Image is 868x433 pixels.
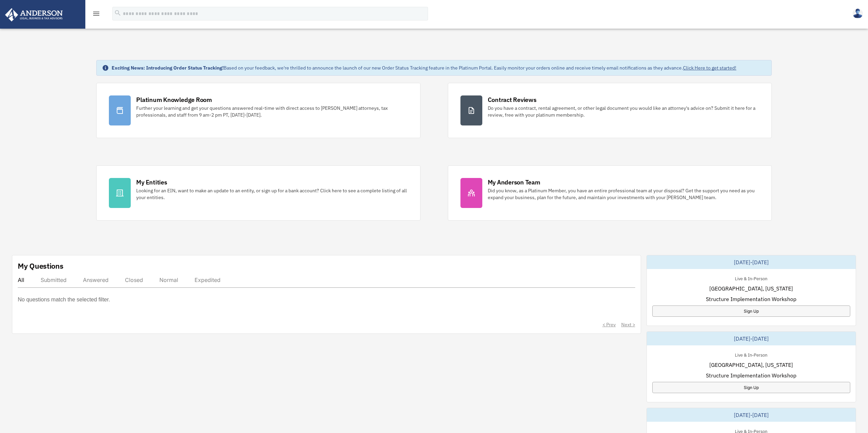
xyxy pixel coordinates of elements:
[92,12,100,18] a: menu
[729,274,773,282] div: Live & In-Person
[18,295,110,304] p: No questions match the selected filter.
[83,277,109,283] div: Answered
[488,105,759,118] div: Do you have a contract, rental agreement, or other legal document you would like an attorney's ad...
[488,178,540,186] div: My Anderson Team
[706,371,796,379] span: Structure Implementation Workshop
[125,277,143,283] div: Closed
[652,305,850,317] a: Sign Up
[96,83,420,138] a: Platinum Knowledge Room Further your learning and get your questions answered real-time with dire...
[683,65,736,71] a: Click Here to get started!
[112,64,736,71] div: Based on your feedback, we're thrilled to announce the launch of our new Order Status Tracking fe...
[195,277,220,283] div: Expedited
[709,284,793,293] span: [GEOGRAPHIC_DATA], [US_STATE]
[647,408,856,422] div: [DATE]-[DATE]
[159,277,178,283] div: Normal
[136,105,408,118] div: Further your learning and get your questions answered real-time with direct access to [PERSON_NAM...
[647,255,856,269] div: [DATE]-[DATE]
[96,165,420,221] a: My Entities Looking for an EIN, want to make an update to an entity, or sign up for a bank accoun...
[136,95,212,104] div: Platinum Knowledge Room
[647,332,856,345] div: [DATE]-[DATE]
[853,9,863,18] img: User Pic
[488,95,537,104] div: Contract Reviews
[136,178,167,186] div: My Entities
[18,277,24,283] div: All
[709,361,793,369] span: [GEOGRAPHIC_DATA], [US_STATE]
[3,8,65,21] img: Anderson Advisors Platinum Portal
[652,382,850,393] a: Sign Up
[729,351,773,358] div: Live & In-Person
[41,277,67,283] div: Submitted
[136,187,408,201] div: Looking for an EIN, want to make an update to an entity, or sign up for a bank account? Click her...
[114,9,122,17] i: search
[112,65,224,71] strong: Exciting News: Introducing Order Status Tracking!
[448,165,772,221] a: My Anderson Team Did you know, as a Platinum Member, you have an entire professional team at your...
[448,83,772,138] a: Contract Reviews Do you have a contract, rental agreement, or other legal document you would like...
[706,295,796,303] span: Structure Implementation Workshop
[488,187,759,201] div: Did you know, as a Platinum Member, you have an entire professional team at your disposal? Get th...
[92,10,100,18] i: menu
[18,261,63,271] div: My Questions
